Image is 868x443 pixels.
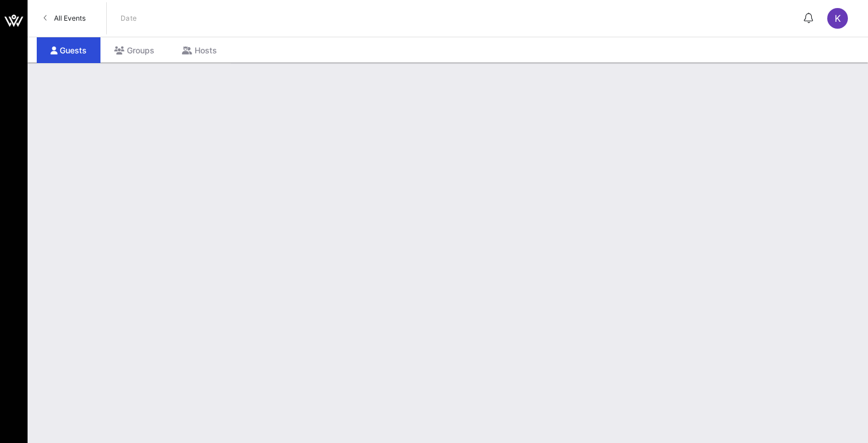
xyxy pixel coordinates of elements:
[168,37,231,63] div: Hosts
[37,37,100,63] div: Guests
[835,13,841,24] span: K
[54,14,86,22] span: All Events
[827,8,848,29] div: K
[121,13,137,24] p: Date
[37,9,92,28] a: All Events
[100,37,168,63] div: Groups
